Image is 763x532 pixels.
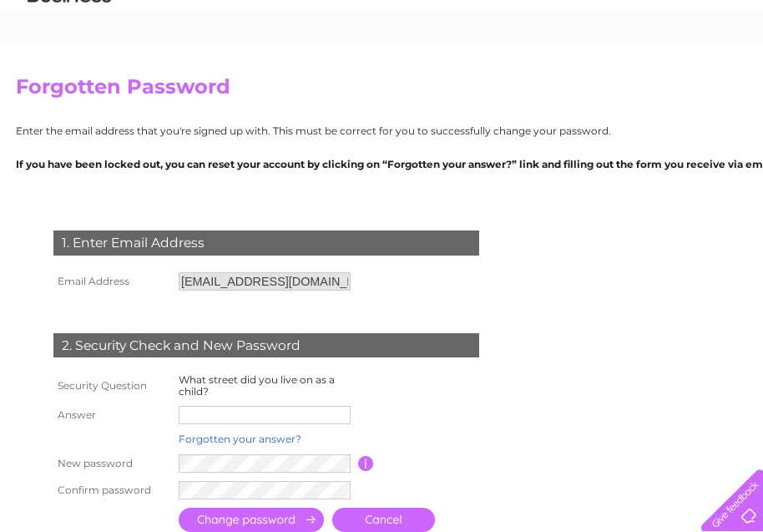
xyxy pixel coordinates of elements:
img: logo.png [27,43,112,94]
a: Telecoms [618,71,668,84]
input: Information [358,456,374,471]
input: Submit [179,508,324,532]
div: 1. Enter Email Address [53,231,479,256]
a: Contact [712,71,753,84]
a: Forgotten your answer? [179,433,301,445]
div: 2. Security Check and New Password [53,333,479,358]
a: Water [529,71,561,84]
th: New password [49,450,174,477]
a: Blog [678,71,702,84]
a: Cancel [332,508,435,532]
label: What street did you live on as a child? [179,373,335,398]
th: Confirm password [49,477,174,504]
th: Email Address [49,268,174,295]
th: Answer [49,402,174,428]
th: Security Question [49,370,174,402]
a: 0333 014 3131 [448,8,563,29]
a: Energy [571,71,608,84]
